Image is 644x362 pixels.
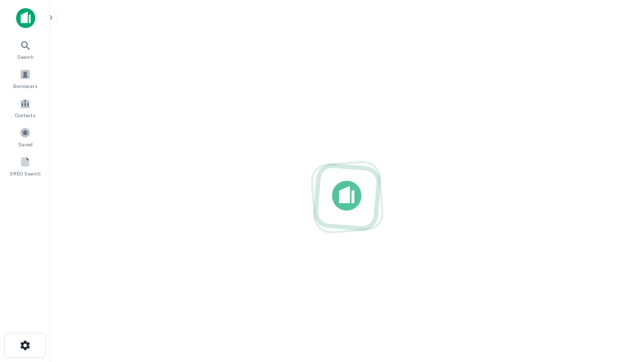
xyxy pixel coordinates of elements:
span: Search [17,53,34,61]
span: Contacts [15,111,35,119]
img: capitalize-icon.png [16,8,35,28]
a: Borrowers [3,65,47,92]
span: Borrowers [13,82,37,90]
a: Saved [3,123,47,150]
span: SREO Search [10,169,41,177]
a: Search [3,36,47,63]
span: Saved [18,140,33,148]
a: SREO Search [3,152,47,179]
iframe: Chat Widget [594,249,644,298]
a: Contacts [3,94,47,121]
